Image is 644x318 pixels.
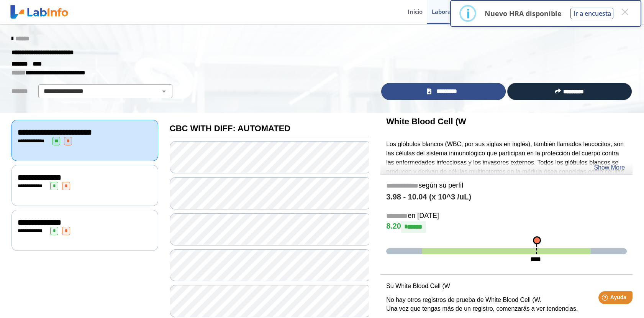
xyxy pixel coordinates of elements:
div: i [466,7,470,20]
b: CBC WITH DIFF: AUTOMATED [170,124,290,133]
a: Show More [594,163,625,172]
p: Nuevo HRA disponible [484,9,561,18]
button: Close this dialog [618,5,632,19]
h4: 8.20 [386,221,627,233]
h5: en [DATE] [386,212,627,221]
button: Ir a encuesta [570,8,613,19]
h5: según su perfil [386,181,627,190]
b: White Blood Cell (W [386,117,466,126]
p: Su White Blood Cell (W [386,282,627,291]
p: No hay otros registros de prueba de White Blood Cell (W. Una vez que tengas más de un registro, c... [386,295,627,314]
p: Los glóbulos blancos (WBC, por sus siglas en inglés), también llamados leucocitos, son las célula... [386,140,627,241]
iframe: Help widget launcher [576,288,636,310]
h4: 3.98 - 10.04 (x 10^3 /uL) [386,193,627,202]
